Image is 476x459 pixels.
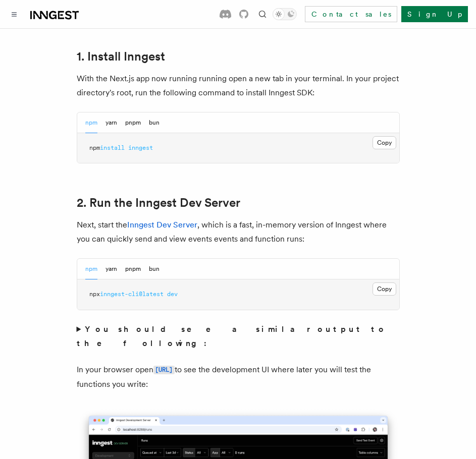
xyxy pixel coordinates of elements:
[100,291,164,298] span: inngest-cli@latest
[125,259,141,279] button: pnpm
[77,218,400,246] p: Next, start the , which is a fast, in-memory version of Inngest where you can quickly send and vi...
[401,6,468,22] a: Sign Up
[8,8,20,20] button: Toggle navigation
[373,136,396,149] button: Copy
[373,282,396,296] button: Copy
[77,49,165,64] a: 1. Install Inngest
[167,291,178,298] span: dev
[128,144,153,151] span: inngest
[125,112,141,133] button: pnpm
[305,6,397,22] a: Contact sales
[153,365,175,374] a: [URL]
[89,144,100,151] span: npm
[149,259,160,279] button: bun
[77,324,387,348] strong: You should see a similar output to the following:
[77,322,400,351] summary: You should see a similar output to the following:
[77,363,400,391] p: In your browser open to see the development UI where later you will test the functions you write:
[105,259,117,279] button: yarn
[105,112,117,133] button: yarn
[127,220,197,229] a: Inngest Dev Server
[273,8,297,20] button: Toggle dark mode
[89,291,100,298] span: npx
[85,112,97,133] button: npm
[85,259,97,279] button: npm
[77,72,400,100] p: With the Next.js app now running running open a new tab in your terminal. In your project directo...
[77,196,240,210] a: 2. Run the Inngest Dev Server
[153,366,175,374] code: [URL]
[100,144,125,151] span: install
[256,8,269,20] button: Find something...
[149,112,160,133] button: bun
